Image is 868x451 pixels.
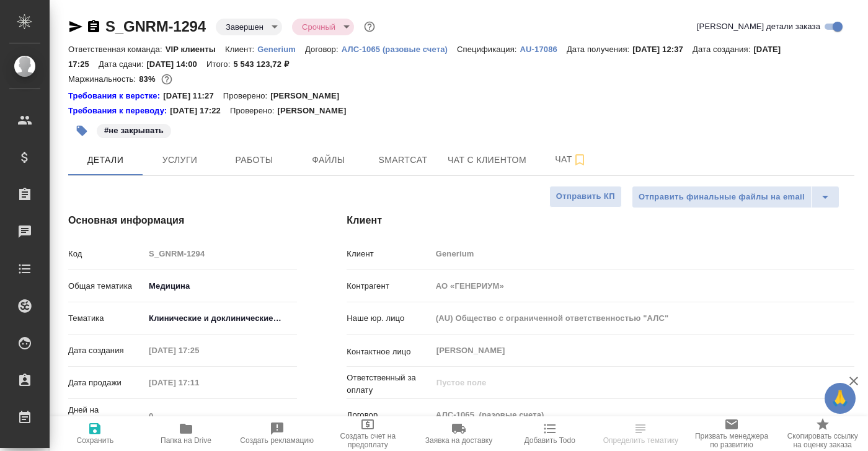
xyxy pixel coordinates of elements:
span: Детали [76,152,135,168]
p: Дата получения: [567,45,632,54]
button: 🙏 [825,383,856,414]
input: Пустое поле [144,245,297,263]
a: S_GNRM-1294 [105,18,206,35]
p: 5 543 123,72 ₽ [233,59,298,69]
p: Дата продажи [68,377,144,389]
input: Пустое поле [435,375,825,390]
a: Generium [257,43,305,54]
a: Требования к верстке: [68,90,163,102]
span: Добавить Todo [524,436,575,445]
div: Медицина [144,276,297,297]
button: Скопировать ссылку для ЯМессенджера [68,19,83,34]
div: Нажми, чтобы открыть папку с инструкцией [68,105,170,117]
input: Пустое поле [432,245,854,263]
p: Контактное лицо [347,346,431,358]
p: Контрагент [347,280,431,292]
input: Пустое поле [432,309,854,327]
p: Дней на выполнение [68,404,144,429]
p: Ответственная команда: [68,45,166,54]
span: Отправить финальные файлы на email [639,190,805,204]
input: Пустое поле [432,277,854,295]
div: split button [632,186,839,208]
p: Общая тематика [68,280,144,292]
button: Создать счет на предоплату [322,416,414,451]
span: Призвать менеджера по развитию [694,432,770,449]
span: Услуги [150,152,210,168]
p: Договор [347,409,431,421]
div: Нажми, чтобы открыть папку с инструкцией [68,90,163,102]
p: [DATE] 12:37 [632,45,693,54]
p: 83% [139,74,158,84]
div: Клинические и доклинические исследования [144,308,297,329]
button: Завершен [222,22,267,32]
button: Добавить тэг [68,117,95,144]
span: Сохранить [77,436,114,445]
button: Отправить финальные файлы на email [632,186,812,208]
button: 753625.94 RUB; 21174.72 UAH; [159,71,175,87]
p: Дата создания [68,344,144,357]
p: Маржинальность: [68,74,139,84]
p: Ответственный за оплату [347,372,431,396]
a: Требования к переводу: [68,105,170,117]
svg: Подписаться [572,152,587,167]
button: Скопировать ссылку [86,19,101,34]
button: Доп статусы указывают на важность/срочность заказа [361,19,378,35]
button: Папка на Drive [141,416,232,451]
input: Пустое поле [432,406,854,424]
p: Клиент [347,248,431,260]
span: Определить тематику [603,436,678,445]
span: Чат с клиентом [448,152,526,168]
p: Наше юр. лицо [347,312,431,325]
p: AU-17086 [520,45,567,54]
p: Клиент: [225,45,257,54]
div: Завершен [216,19,282,35]
span: Файлы [299,152,358,168]
p: Код [68,248,144,260]
input: Пустое поле [144,374,253,392]
span: 🙏 [830,385,851,411]
button: Призвать менеджера по развитию [686,416,777,451]
p: Итого: [206,59,233,69]
p: #не закрывать [104,125,164,137]
p: Проверено: [230,105,278,117]
button: Заявка на доставку [414,416,505,451]
button: Создать рекламацию [231,416,322,451]
a: АЛС-1065 (разовые счета) [342,43,457,54]
span: Smartcat [373,152,433,168]
p: Договор: [305,45,342,54]
p: Дата создания: [693,45,753,54]
p: Спецификация: [457,45,520,54]
p: VIP клиенты [166,45,225,54]
p: Тематика [68,312,144,325]
p: Проверено: [223,90,271,102]
button: Добавить Todo [504,416,595,451]
span: Работы [224,152,284,168]
span: [PERSON_NAME] детали заказа [697,20,820,33]
input: Пустое поле [144,407,297,425]
div: Завершен [292,19,354,35]
span: Папка на Drive [161,436,211,445]
button: Сохранить [50,416,141,451]
p: Generium [257,45,305,54]
span: Заявка на доставку [425,436,492,445]
span: Отправить КП [556,190,615,204]
span: Скопировать ссылку на оценку заказа [784,432,861,449]
button: Определить тематику [595,416,686,451]
p: [DATE] 14:00 [146,59,206,69]
p: Дата сдачи: [99,59,146,69]
p: [PERSON_NAME] [270,90,348,102]
input: Пустое поле [144,341,253,359]
h4: Основная информация [68,213,297,228]
span: Создать рекламацию [240,436,314,445]
span: Чат [541,152,601,167]
button: Срочный [298,22,339,32]
h4: Клиент [347,213,854,228]
p: [DATE] 17:22 [170,105,230,117]
p: [PERSON_NAME] [277,105,355,117]
button: Скопировать ссылку на оценку заказа [777,416,868,451]
p: АЛС-1065 (разовые счета) [342,45,457,54]
button: Отправить КП [549,186,622,208]
a: AU-17086 [520,43,567,54]
span: Создать счет на предоплату [330,432,406,449]
p: [DATE] 11:27 [163,90,223,102]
